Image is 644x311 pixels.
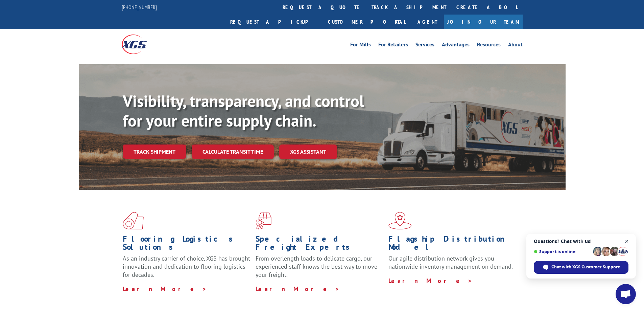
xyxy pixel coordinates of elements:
[123,90,364,131] b: Visibility, transparency, and control for your entire supply chain.
[378,42,408,49] a: For Retailers
[123,235,251,254] h1: Flooring Logistics Solutions
[123,285,207,293] a: Learn More >
[551,264,620,270] span: Chat with XGS Customer Support
[444,15,523,29] a: Join Our Team
[122,4,157,10] a: [PHONE_NUMBER]
[442,42,470,49] a: Advantages
[225,15,323,29] a: Request a pickup
[534,249,591,254] span: Support is online
[256,235,383,254] h1: Specialized Freight Experts
[279,145,337,159] a: XGS ASSISTANT
[123,145,186,159] a: Track shipment
[534,239,628,244] span: Questions? Chat with us!
[616,284,636,304] div: Open chat
[256,254,383,285] p: From overlength loads to delicate cargo, our experienced staff knows the best way to move your fr...
[323,15,411,29] a: Customer Portal
[192,145,274,159] a: Calculate transit time
[534,261,628,274] div: Chat with XGS Customer Support
[350,42,371,49] a: For Mills
[388,277,473,285] a: Learn More >
[123,254,250,279] span: As an industry carrier of choice, XGS has brought innovation and dedication to flooring logistics...
[256,212,271,229] img: xgs-icon-focused-on-flooring-red
[388,235,516,254] h1: Flagship Distribution Model
[256,285,340,293] a: Learn More >
[623,237,631,246] span: Close chat
[411,15,444,29] a: Agent
[508,42,523,49] a: About
[123,212,144,229] img: xgs-icon-total-supply-chain-intelligence-red
[477,42,501,49] a: Resources
[388,254,513,270] span: Our agile distribution network gives you nationwide inventory management on demand.
[415,42,434,49] a: Services
[388,212,412,229] img: xgs-icon-flagship-distribution-model-red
